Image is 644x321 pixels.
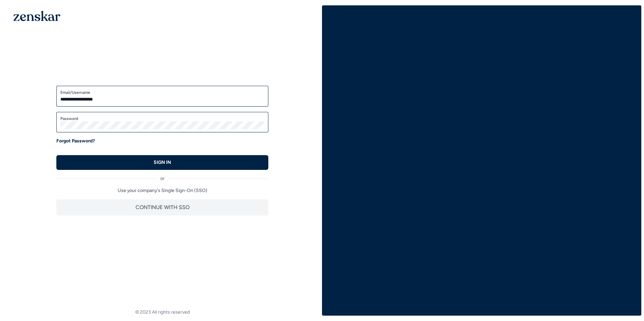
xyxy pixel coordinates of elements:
button: CONTINUE WITH SSO [56,199,268,215]
div: or [56,170,268,182]
footer: © 2023 All rights reserved [3,309,322,316]
p: SIGN IN [154,159,171,166]
p: Use your company's Single Sign-On (SSO) [56,187,268,194]
label: Email/Username [60,90,264,95]
label: Password [60,116,264,121]
a: Forgot Password? [56,138,95,144]
img: 1OGAJ2xQqyY4LXKgY66KYq0eOWRCkrZdAb3gUhuVAqdWPZE9SRJmCz+oDMSn4zDLXe31Ii730ItAGKgCKgCCgCikA4Av8PJUP... [13,11,60,21]
button: SIGN IN [56,155,268,170]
